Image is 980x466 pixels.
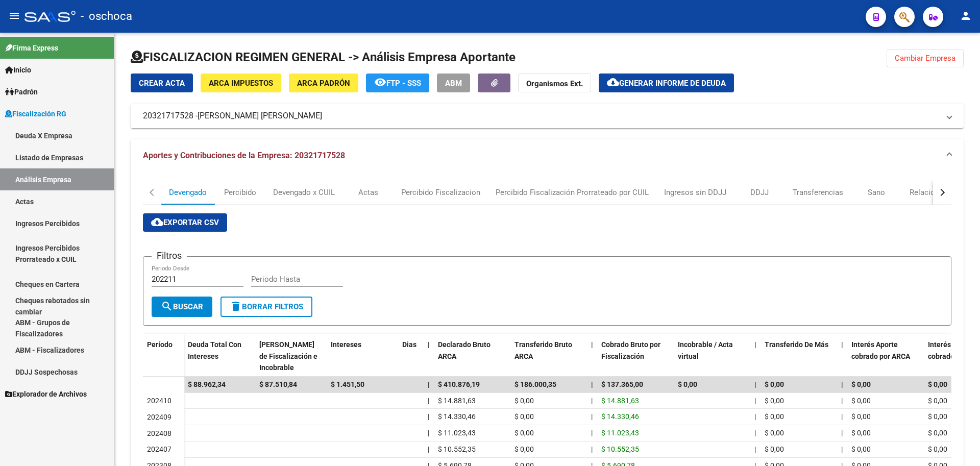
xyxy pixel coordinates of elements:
div: Actas [358,187,378,198]
span: $ 0,00 [851,429,871,437]
datatable-header-cell: Incobrable / Acta virtual [674,334,750,379]
span: $ 0,00 [765,429,784,437]
span: Buscar [161,302,203,311]
span: Cambiar Empresa [895,54,955,63]
span: Firma Express [5,42,58,54]
span: $ 0,00 [678,380,697,388]
span: | [841,380,843,388]
span: $ 0,00 [514,445,534,453]
span: Dias [402,340,416,349]
span: | [591,445,593,453]
button: Generar informe de deuda [599,73,734,92]
span: Explorador de Archivos [5,388,87,400]
span: $ 0,00 [765,380,784,388]
mat-icon: search [161,300,173,312]
span: $ 0,00 [851,412,871,421]
div: Percibido Fiscalizacion [401,187,480,198]
mat-icon: menu [8,10,20,22]
span: $ 10.552,35 [438,445,476,453]
div: Percibido Fiscalización Prorrateado por CUIL [496,187,649,198]
span: | [428,429,429,437]
span: | [428,412,429,421]
span: Borrar Filtros [230,302,303,311]
mat-expansion-panel-header: Aportes y Contribuciones de la Empresa: 20321717528 [131,139,964,172]
datatable-header-cell: Intereses [327,334,398,379]
h3: Filtros [152,249,187,263]
span: $ 1.451,50 [331,380,364,388]
span: Incobrable / Acta virtual [678,340,733,360]
mat-icon: cloud_download [151,216,163,228]
datatable-header-cell: Cobrado Bruto por Fiscalización [597,334,674,379]
datatable-header-cell: Declarado Bruto ARCA [434,334,510,379]
button: ARCA Padrón [289,73,358,92]
span: | [754,445,756,453]
span: | [754,380,756,388]
span: $ 87.510,84 [259,380,297,388]
span: | [841,397,843,405]
datatable-header-cell: Transferido Bruto ARCA [510,334,587,379]
span: $ 10.552,35 [601,445,639,453]
button: ARCA Impuestos [201,73,281,92]
mat-expansion-panel-header: 20321717528 -[PERSON_NAME] [PERSON_NAME] [131,104,964,128]
span: | [591,412,593,421]
span: $ 14.881,63 [438,397,476,405]
span: Período [147,340,173,349]
span: 202408 [147,429,171,437]
span: | [841,445,843,453]
span: Declarado Bruto ARCA [438,340,491,360]
span: $ 0,00 [928,429,947,437]
span: Generar informe de deuda [619,79,726,88]
span: Intereses [331,340,361,349]
mat-icon: remove_red_eye [374,76,386,88]
span: Padrón [5,86,38,97]
span: $ 14.330,46 [601,412,639,421]
button: Crear Acta [131,73,193,92]
datatable-header-cell: | [424,334,434,379]
div: Percibido [224,187,256,198]
span: $ 0,00 [928,445,947,453]
span: Deuda Total Con Intereses [188,340,241,360]
span: 202410 [147,397,171,405]
span: ARCA Impuestos [209,79,273,88]
span: $ 0,00 [851,397,871,405]
span: ABM [445,79,462,88]
span: | [428,380,430,388]
datatable-header-cell: | [837,334,847,379]
span: $ 137.365,00 [601,380,643,388]
span: | [841,429,843,437]
span: $ 88.962,34 [188,380,226,388]
div: Ingresos sin DDJJ [664,187,726,198]
span: $ 186.000,35 [514,380,556,388]
span: | [754,429,756,437]
span: | [428,340,430,349]
datatable-header-cell: Período [143,334,184,377]
button: Buscar [152,297,212,317]
span: | [428,445,429,453]
datatable-header-cell: Transferido De Más [761,334,837,379]
span: 202407 [147,445,171,453]
datatable-header-cell: Deuda Total Con Intereses [184,334,255,379]
iframe: Intercom live chat [945,431,970,456]
datatable-header-cell: Dias [398,334,424,379]
span: $ 0,00 [765,412,784,421]
span: | [754,340,756,349]
mat-panel-title: 20321717528 - [143,110,939,121]
span: | [754,412,756,421]
div: Transferencias [793,187,843,198]
span: | [428,397,429,405]
span: [PERSON_NAME] de Fiscalización e Incobrable [259,340,317,372]
span: 202409 [147,413,171,421]
datatable-header-cell: | [587,334,597,379]
h1: FISCALIZACION REGIMEN GENERAL -> Análisis Empresa Aportante [131,49,516,65]
span: $ 0,00 [851,445,871,453]
div: Devengado x CUIL [273,187,335,198]
div: Sano [868,187,885,198]
span: [PERSON_NAME] [PERSON_NAME] [198,110,322,121]
span: $ 0,00 [928,397,947,405]
span: | [591,429,593,437]
span: | [841,412,843,421]
mat-icon: delete [230,300,242,312]
span: $ 0,00 [514,429,534,437]
span: $ 0,00 [928,412,947,421]
span: $ 0,00 [765,445,784,453]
